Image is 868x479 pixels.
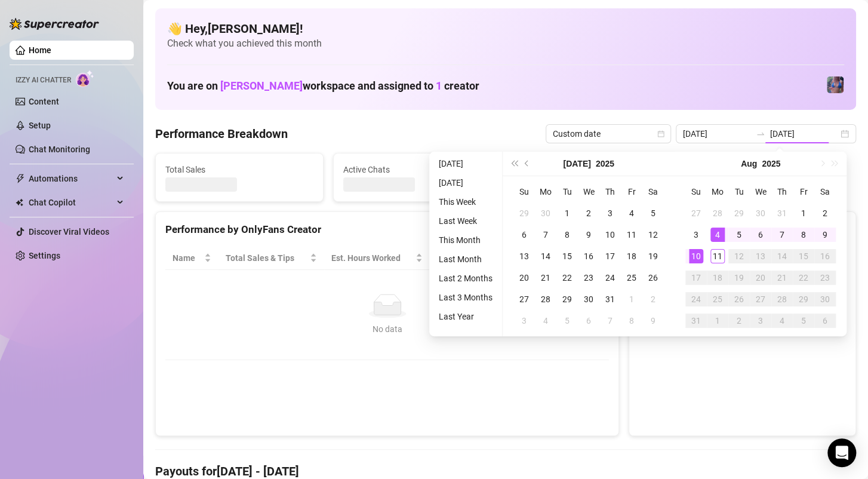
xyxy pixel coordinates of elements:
[770,127,838,140] input: End date
[756,129,765,139] span: swap-right
[29,121,51,130] a: Setup
[218,247,324,270] th: Total Sales & Tips
[167,79,479,93] h1: You are on workspace and assigned to creator
[827,76,844,93] img: Jaylie
[437,251,494,265] span: Sales / Hour
[29,97,59,106] a: Content
[29,251,60,260] a: Settings
[177,323,597,336] div: No data
[553,125,664,143] span: Custom date
[331,251,414,265] div: Est. Hours Worked
[29,193,113,212] span: Chat Copilot
[510,247,609,270] th: Chat Conversion
[657,130,664,137] span: calendar
[16,198,23,207] img: Chat Copilot
[220,79,303,92] span: [PERSON_NAME]
[827,438,856,467] div: Open Intercom Messenger
[76,70,94,87] img: AI Chatter
[756,129,765,139] span: to
[16,174,25,183] span: thunderbolt
[226,251,307,265] span: Total Sales & Tips
[173,251,202,265] span: Name
[436,79,442,92] span: 1
[521,163,669,176] span: Messages Sent
[683,127,751,140] input: Start date
[343,163,491,176] span: Active Chats
[639,222,846,238] div: Sales by OnlyFans Creator
[518,251,592,265] span: Chat Conversion
[29,45,51,55] a: Home
[155,125,288,142] h4: Performance Breakdown
[167,37,844,50] span: Check what you achieved this month
[165,163,313,176] span: Total Sales
[430,247,510,270] th: Sales / Hour
[29,227,109,237] a: Discover Viral Videos
[16,75,71,86] span: Izzy AI Chatter
[10,18,99,30] img: logo-BBDzfeDw.svg
[29,145,90,154] a: Chat Monitoring
[29,169,113,188] span: Automations
[165,222,609,238] div: Performance by OnlyFans Creator
[167,20,844,37] h4: 👋 Hey, [PERSON_NAME] !
[165,247,218,270] th: Name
